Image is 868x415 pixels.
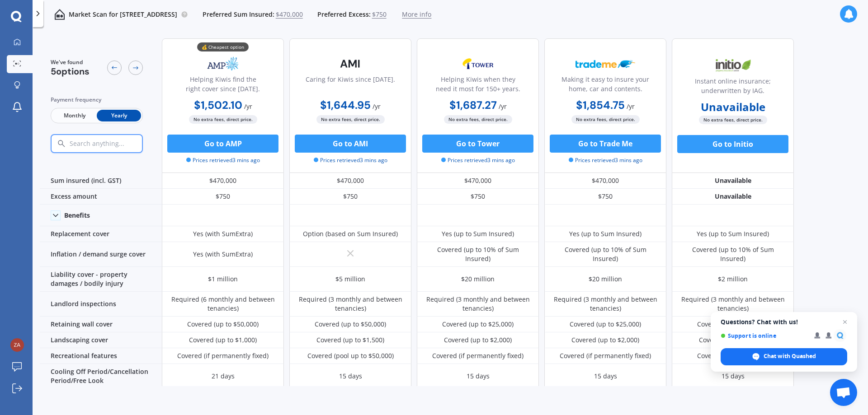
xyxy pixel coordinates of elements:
div: Covered (up to $2,000) [444,336,512,345]
img: Tower.webp [448,52,508,75]
div: Required (6 monthly and between tenancies) [169,295,277,313]
div: Helping Kiwis when they need it most for 150+ years. [425,75,531,97]
div: 💰 Cheapest option [197,42,249,51]
div: $750 [162,189,284,205]
div: Landlord inspections [40,292,162,317]
span: Preferred Sum Insured: [203,10,274,19]
div: Sum insured (incl. GST) [40,173,162,189]
div: Replacement cover [40,226,162,242]
div: Yes (up to Sum Insured) [569,229,642,238]
div: Covered (up to $25,000) [697,320,769,329]
div: Retaining wall cover [40,317,162,332]
span: $750 [372,10,387,19]
span: Chat with Quashed [764,352,816,360]
b: $1,687.27 [449,98,497,112]
p: Market Scan for [STREET_ADDRESS] [69,10,177,19]
div: Caring for Kiwis since [DATE]. [306,75,395,97]
div: Recreational features [40,348,162,364]
div: 15 days [722,372,745,381]
b: Unavailable [701,103,765,112]
span: Prices retrieved 3 mins ago [314,156,387,164]
div: $20 million [461,275,495,284]
div: Yes (up to Sum Insured) [442,229,514,238]
div: $5 million [335,275,365,284]
div: Covered (up to $50,000) [315,320,386,329]
span: / yr [499,102,507,111]
div: 15 days [594,372,617,381]
div: Covered (pool up to $50,000) [307,351,394,360]
button: Go to Trade Me [550,135,661,153]
button: Go to AMI [295,135,406,153]
div: Chat with Quashed [721,348,847,365]
input: Search anything... [69,140,161,148]
div: 21 days [212,372,235,381]
b: $1,854.75 [576,98,625,112]
div: Benefits [64,211,90,219]
div: Payment frequency [51,95,143,104]
div: $750 [289,189,411,205]
div: $750 [417,189,539,205]
span: Monthly [52,110,97,121]
div: Option (based on Sum Insured) [303,229,398,238]
img: AMI-text-1.webp [321,52,380,75]
div: Yes (up to Sum Insured) [697,229,769,238]
span: Prices retrieved 3 mins ago [186,156,260,164]
div: Covered (up to 10% of Sum Insured) [424,245,532,263]
button: Go to Tower [422,135,533,153]
div: Covered (if permanently fixed) [177,351,269,360]
div: Required (3 monthly and between tenancies) [424,295,532,313]
div: Covered (if permanently fixed) [432,351,524,360]
span: Questions? Chat with us! [721,318,847,326]
div: $470,000 [417,173,539,189]
span: $470,000 [276,10,303,19]
span: Preferred Excess: [317,10,371,19]
img: home-and-contents.b802091223b8502ef2dd.svg [54,9,65,20]
div: Covered (up to $2,000) [571,336,639,345]
span: No extra fees, direct price. [444,115,512,124]
div: Covered (up to $1,500) [316,336,384,345]
span: We've found [51,58,90,66]
div: $470,000 [544,173,666,189]
div: $2 million [718,275,748,284]
div: Required (3 monthly and between tenancies) [679,295,787,313]
div: Covered (up to $25,000) [442,320,514,329]
img: AMP.webp [193,52,253,75]
div: Required (3 monthly and between tenancies) [296,295,405,313]
span: Prices retrieved 3 mins ago [441,156,515,164]
span: Prices retrieved 3 mins ago [569,156,642,164]
span: No extra fees, direct price. [189,115,257,124]
div: Landscaping cover [40,332,162,348]
div: $1 million [208,275,238,284]
div: Liability cover - property damages / bodily injury [40,267,162,292]
span: More info [402,10,431,19]
img: Initio.webp [703,54,763,77]
button: Go to AMP [167,135,278,153]
span: / yr [627,102,635,111]
div: Yes (with SumExtra) [193,250,253,259]
div: $750 [544,189,666,205]
div: Open chat [830,379,857,406]
span: 5 options [51,65,90,77]
div: Covered (up to $45,000) [697,351,769,360]
div: Covered (up to 10% of Sum Insured) [551,245,660,263]
div: $470,000 [289,173,411,189]
div: Cooling Off Period/Cancellation Period/Free Look [40,364,162,389]
div: 15 days [467,372,490,381]
span: Close chat [840,317,850,327]
div: Covered (up to $25,000) [570,320,641,329]
img: Trademe.webp [576,52,635,75]
div: Required (3 monthly and between tenancies) [551,295,660,313]
img: abbd4ceb0dda5257527a394eb9d0c1ea [10,338,24,352]
span: No extra fees, direct price. [699,116,767,124]
span: No extra fees, direct price. [571,115,640,124]
b: $1,644.95 [320,98,371,112]
div: Helping Kiwis find the right cover since [DATE]. [170,75,276,97]
div: $20 million [589,275,622,284]
span: Yearly [97,110,141,121]
div: Making it easy to insure your home, car and contents. [552,75,659,97]
div: Excess amount [40,189,162,205]
span: / yr [244,102,252,111]
div: Covered (up to $50,000) [187,320,259,329]
div: Covered (up to 10% of Sum Insured) [679,245,787,263]
button: Go to Initio [677,135,788,153]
